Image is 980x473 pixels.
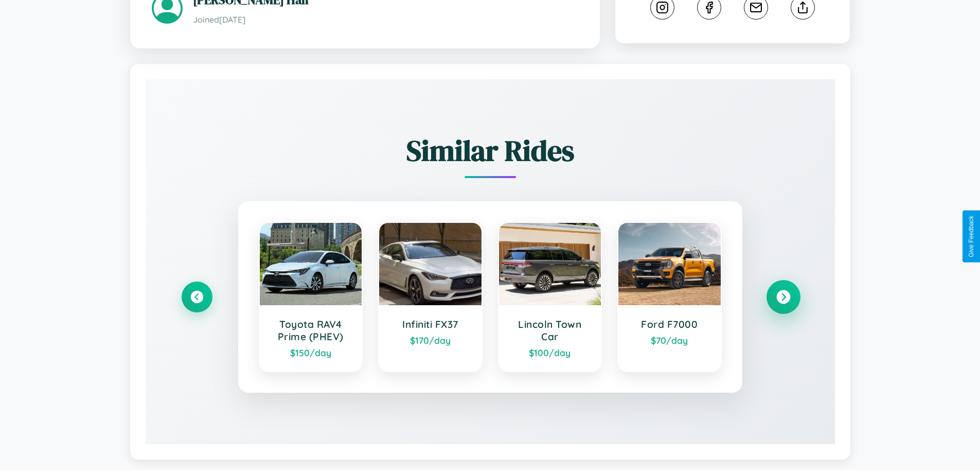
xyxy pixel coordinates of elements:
a: Toyota RAV4 Prime (PHEV)$150/day [259,222,363,372]
a: Lincoln Town Car$100/day [498,222,602,372]
h3: Infiniti FX37 [389,318,471,330]
div: $ 100 /day [509,347,591,358]
h2: Similar Rides [182,131,799,170]
a: Ford F7000$70/day [617,222,722,372]
div: $ 170 /day [389,335,471,346]
div: Give Feedback [968,216,975,257]
h3: Toyota RAV4 Prime (PHEV) [270,318,352,343]
a: Infiniti FX37$170/day [378,222,483,372]
div: $ 70 /day [629,335,710,346]
h3: Ford F7000 [629,318,710,330]
p: Joined [DATE] [193,12,578,27]
div: $ 150 /day [270,347,352,358]
h3: Lincoln Town Car [509,318,591,343]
